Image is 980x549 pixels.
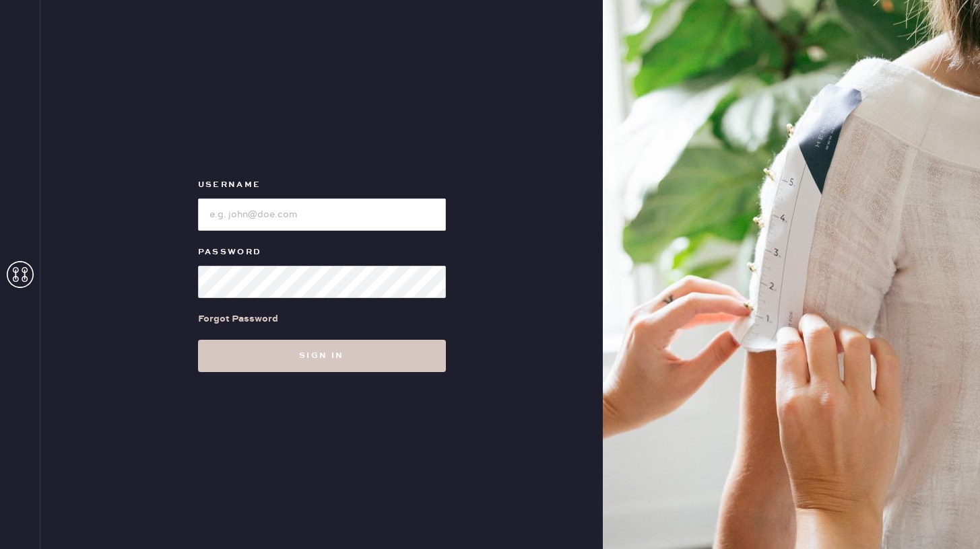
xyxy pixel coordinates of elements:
input: e.g. john@doe.com [198,198,446,231]
a: Forgot Password [198,298,278,340]
label: Password [198,244,446,260]
label: Username [198,177,446,193]
button: Sign in [198,340,446,372]
div: Forgot Password [198,312,278,326]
